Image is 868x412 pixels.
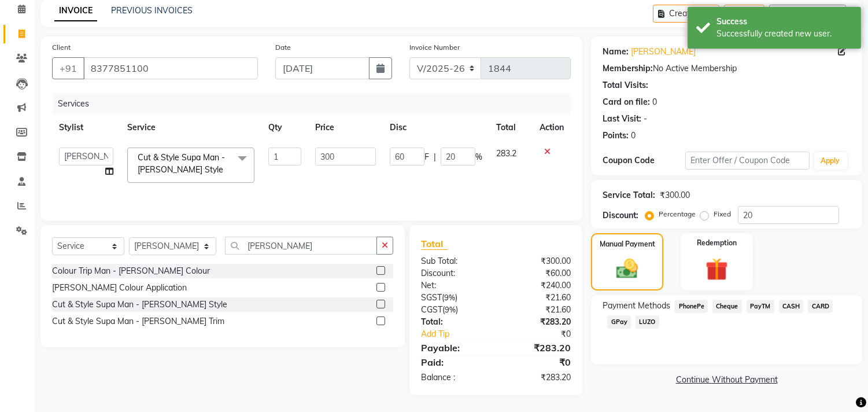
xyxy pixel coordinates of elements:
label: Invoice Number [409,42,460,53]
span: Cut & Style Supa Man - [PERSON_NAME] Style [138,152,225,175]
button: Create New [653,5,719,23]
span: 9% [444,293,455,302]
div: Success [716,16,852,28]
button: Apply [814,152,847,170]
label: Manual Payment [600,239,655,249]
span: F [424,151,429,163]
th: Qty [261,115,308,141]
span: PhonePe [675,300,708,313]
div: Card on file: [603,96,650,108]
span: Cheque [712,300,742,313]
input: Search or Scan [225,237,377,255]
div: ₹240.00 [496,279,580,292]
button: Save [724,5,764,23]
div: Total Visits: [603,79,648,91]
span: LUZO [636,315,659,329]
div: ₹21.60 [496,304,580,316]
img: _gift.svg [699,255,735,284]
div: [PERSON_NAME] Colour Application [52,282,187,294]
th: Total [489,115,533,141]
span: Total [421,238,448,250]
label: Percentage [659,209,696,219]
div: Net: [412,279,496,292]
div: Services [53,93,579,115]
input: Search by Name/Mobile/Email/Code [83,57,258,79]
span: CASH [779,300,804,313]
div: ₹283.20 [496,341,580,355]
span: Payment Methods [603,300,670,312]
div: No Active Membership [603,62,851,75]
label: Fixed [714,209,731,219]
div: ( ) [412,304,496,316]
input: Enter Offer / Coupon Code [685,152,809,170]
span: 9% [445,305,456,314]
span: CGST [421,304,442,315]
div: Paid: [412,355,496,369]
div: ₹21.60 [496,292,580,304]
div: ₹0 [496,355,580,369]
div: Balance : [412,371,496,384]
div: 0 [631,130,636,142]
div: ₹300.00 [496,255,580,267]
span: 283.2 [496,148,516,159]
span: PayTM [747,300,774,313]
th: Price [308,115,383,141]
th: Stylist [52,115,120,141]
label: Date [275,42,291,53]
th: Disc [383,115,489,141]
div: ₹60.00 [496,267,580,279]
span: GPay [607,315,631,329]
div: Colour Trip Man - [PERSON_NAME] Colour [52,265,210,277]
div: ₹0 [510,328,580,340]
a: [PERSON_NAME] [631,46,696,58]
label: Client [52,42,71,53]
img: _cash.svg [610,256,644,281]
div: Cut & Style Supa Man - [PERSON_NAME] Style [52,299,227,311]
div: ( ) [412,292,496,304]
div: ₹283.20 [496,316,580,328]
a: Add Tip [412,328,510,340]
th: Action [533,115,571,141]
span: | [434,151,436,163]
div: Service Total: [603,189,655,201]
div: Discount: [412,267,496,279]
button: Open Invoices [769,5,846,23]
a: PREVIOUS INVOICES [111,5,193,16]
span: CARD [808,300,833,313]
div: ₹300.00 [660,189,690,201]
div: Successfully created new user. [716,28,852,40]
div: Last Visit: [603,113,641,125]
span: SGST [421,292,442,303]
div: Discount: [603,209,638,222]
a: INVOICE [54,1,97,21]
a: Continue Without Payment [593,374,860,386]
div: Membership: [603,62,653,75]
th: Service [120,115,261,141]
div: Cut & Style Supa Man - [PERSON_NAME] Trim [52,315,224,328]
button: +91 [52,57,84,79]
div: Sub Total: [412,255,496,267]
div: Payable: [412,341,496,355]
div: 0 [652,96,657,108]
label: Redemption [697,238,737,248]
div: Coupon Code [603,154,685,167]
a: x [223,164,228,175]
div: - [644,113,647,125]
div: Total: [412,316,496,328]
div: ₹283.20 [496,371,580,384]
div: Points: [603,130,629,142]
span: % [475,151,482,163]
div: Name: [603,46,629,58]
